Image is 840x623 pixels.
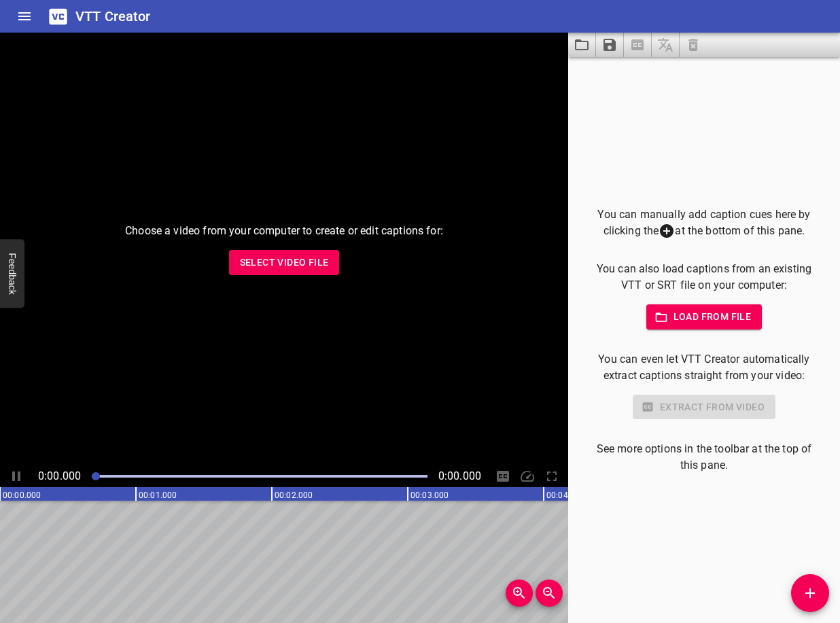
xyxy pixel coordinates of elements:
button: Load from file [646,304,763,330]
div: Hide/Show Captions [492,465,514,487]
h6: VTT Creator [75,5,151,27]
text: 00:02.000 [275,491,313,500]
span: Select Video File [240,254,329,271]
button: Save captions to file [596,33,624,57]
button: Zoom In [506,580,533,607]
text: 00:03.000 [410,491,449,500]
div: Play progress [92,475,427,478]
button: Add Cue [791,574,829,612]
div: Select a video in the pane to the left to use this feature [590,395,818,420]
text: 00:04.000 [546,491,584,500]
span: Video Duration [438,469,481,482]
p: You can also load captions from an existing VTT or SRT file on your computer: [590,261,818,293]
text: 00:01.000 [139,491,177,500]
p: See more options in the toolbar at the top of this pane. [590,441,818,474]
button: Select Video File [229,250,340,275]
text: 00:00.000 [3,491,41,500]
svg: Save captions to file [601,37,618,53]
span: Load from file [657,308,752,325]
div: Playback Speed [517,465,538,487]
button: Load captions from file [568,33,596,57]
p: You can even let VTT Creator automatically extract captions straight from your video: [590,351,818,384]
span: Select a video in the pane to the left, then you can automatically extract captions. [624,33,652,57]
span: Current Time [38,469,81,482]
p: You can manually add caption cues here by clicking the at the bottom of this pane. [590,207,818,240]
button: Zoom Out [536,580,563,607]
div: Toggle Full Screen [541,465,563,487]
span: Add some captions below, then you can translate them. [652,33,680,57]
p: Choose a video from your computer to create or edit captions for: [125,223,443,239]
svg: Load captions from file [574,37,590,53]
